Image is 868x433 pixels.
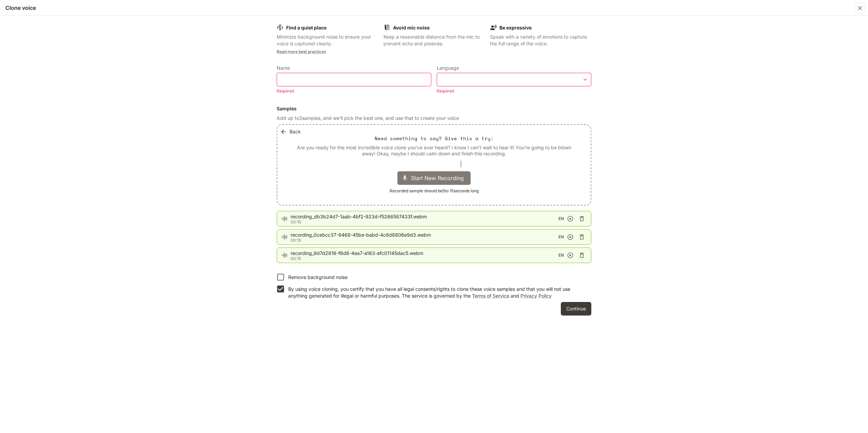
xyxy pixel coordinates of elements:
[277,34,378,47] p: Minimize background noise to ensure your voice is captured clearly.
[383,34,485,47] p: Keep a reasonable distance from the mic to prevent echo and plosives.
[277,49,326,54] a: Read more best practices
[558,234,564,240] span: EN
[291,232,558,238] span: recording_0cebcc37-9468-45be-babd-4c8d8806e9d3.webm
[291,213,558,220] span: recording_db3b24d7-1aab-4bf2-923d-f5266587433f.webm
[277,88,427,94] p: Required
[5,4,36,12] h5: Clone voice
[291,220,558,224] p: 00:15
[291,257,558,261] p: 00:15
[437,88,587,94] p: Required
[288,274,348,281] p: Remove background noise
[277,115,591,122] p: Add up to 3 samples, and we'll pick the best one, and use that to create your voice
[393,25,430,30] b: Avoid mic noise
[288,286,586,299] p: By using voice cloning, you certify that you have all legal consents/rights to clone these voice ...
[437,66,459,70] p: Language
[390,188,479,194] span: Recorded sample should be 5 to 15 seconds long
[277,105,591,112] h6: Samples
[286,25,327,30] b: Find a quiet place
[520,293,552,299] a: Privacy Policy
[437,76,591,83] div: ​
[397,171,471,185] div: Start New Recording
[375,135,494,142] p: Need something to say? Give this a try:
[279,125,303,138] button: Back
[558,252,564,259] span: EN
[411,174,468,182] span: Start New Recording
[277,66,290,70] p: Name
[490,34,591,47] p: Speak with a variety of emotions to capture the full range of the voice.
[291,238,558,242] p: 00:15
[294,145,574,156] p: Are you ready for the most incredible voice clone you've ever heard? I know I can't wait to hear ...
[558,215,564,222] span: EN
[472,293,509,299] a: Terms of Service
[291,250,558,257] span: recording_9d7d2816-f6d8-4ea7-a183-afc01145dac5.webm
[499,25,532,30] b: Be expressive
[561,302,591,316] button: Continue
